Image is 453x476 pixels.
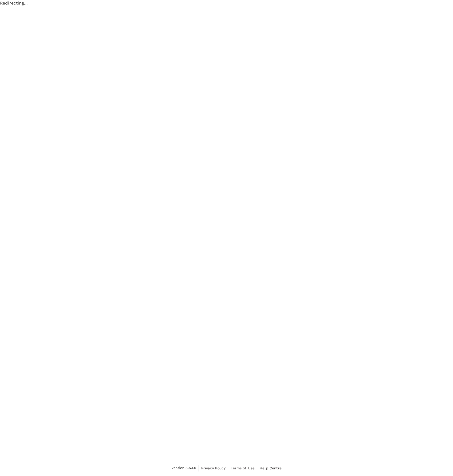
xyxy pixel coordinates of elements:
[171,465,196,471] span: Version 3.53.0
[201,466,226,470] span: Privacy Policy
[201,465,226,471] a: Privacy Policy
[231,465,255,471] a: Terms of Use
[231,466,255,470] span: Terms of Use
[260,466,282,470] span: Help Centre
[260,465,282,471] a: Help Centre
